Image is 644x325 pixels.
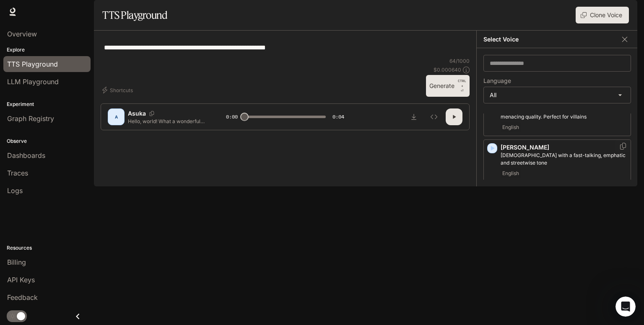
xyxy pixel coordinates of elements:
[434,66,461,73] p: $ 0.000640
[405,108,422,125] button: Download audio
[449,57,470,64] p: 64 / 1000
[501,143,627,152] p: [PERSON_NAME]
[426,75,470,97] button: GenerateCTRL +⏎
[101,83,136,97] button: Shortcuts
[458,78,466,93] p: ⏎
[109,110,123,124] div: A
[501,106,627,121] p: Robotic, deep male voice with a menacing quality. Perfect for villains
[128,118,206,125] p: Hello, world! What a wonderful day to be a text-to-speech model!
[226,113,238,121] span: 0:00
[483,78,511,84] p: Language
[501,168,521,178] span: English
[484,87,631,103] div: All
[615,297,636,317] iframe: Intercom live chat
[576,7,629,23] button: Clone Voice
[128,109,146,118] p: Asuka
[102,7,167,23] h1: TTS Playground
[619,143,627,150] button: Copy Voice ID
[501,122,521,132] span: English
[146,111,158,116] button: Copy Voice ID
[332,113,344,121] span: 0:04
[501,152,627,167] p: Male with a fast-talking, emphatic and streetwise tone
[426,108,442,125] button: Inspect
[458,78,466,88] p: CTRL +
